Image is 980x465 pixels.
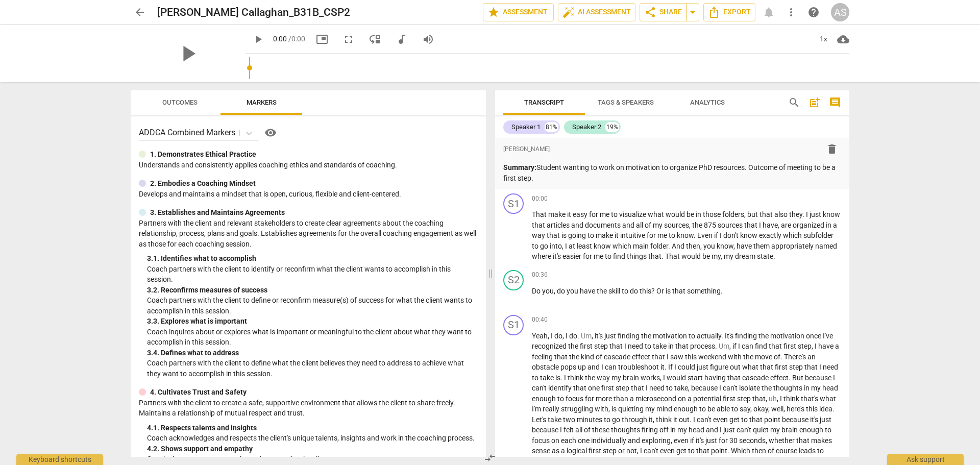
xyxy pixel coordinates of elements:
button: Search [786,94,802,111]
span: in [668,342,675,350]
span: I [624,342,628,350]
span: Yeah [532,332,548,340]
span: do [630,287,640,295]
span: know [823,210,840,218]
span: step [798,342,812,350]
h2: [PERSON_NAME] Callaghan_B31B_CSP2 [157,6,350,19]
span: cloud_download [837,33,849,45]
span: that [547,231,561,239]
span: volume_up [422,33,434,45]
span: into [550,242,562,250]
span: which [783,231,803,239]
span: the [568,342,580,350]
span: that [804,363,819,371]
span: my [724,252,735,260]
span: more_vert [785,6,797,18]
span: Outcomes [162,99,198,106]
span: me [657,231,669,239]
span: recognized [532,342,568,350]
span: . [715,342,719,350]
span: to [532,242,540,250]
span: that [760,363,775,371]
span: to [622,287,630,295]
span: , [733,242,737,250]
span: . [665,363,668,371]
div: Change speaker [503,270,524,290]
span: something [687,287,721,295]
strong: Summary: [503,163,536,172]
span: 00:00 [532,194,548,203]
span: . [780,353,784,361]
p: 3. Establishes and Maintains Agreements [150,207,285,218]
span: it [567,210,573,218]
span: Transcript [524,99,564,106]
span: 00:40 [532,315,548,324]
span: I [565,242,569,250]
span: step [594,342,609,350]
span: intuitive [620,231,647,239]
span: that [744,221,759,229]
span: in [826,221,833,229]
span: actually [697,332,721,340]
div: Keyboard shortcuts [16,454,103,465]
span: if [732,342,738,350]
span: out [730,363,742,371]
span: do [569,332,577,340]
span: arrow_drop_down [687,6,699,18]
span: visibility [264,127,277,139]
span: , [689,221,692,229]
span: visualize [619,210,648,218]
span: once [806,332,823,340]
span: what [648,210,666,218]
span: an [807,353,816,361]
span: feeling [532,353,554,361]
span: the [641,332,653,340]
span: I [551,332,554,340]
button: Export [703,3,755,21]
span: main [633,242,650,250]
span: Filler word [581,332,592,340]
span: that [532,221,547,229]
span: named [815,242,837,250]
span: saw [670,353,685,361]
span: first [783,342,798,350]
span: take [653,342,668,350]
span: would [681,252,702,260]
a: Help [258,125,279,141]
span: share [644,6,656,18]
span: make [596,231,615,239]
span: for [583,252,594,260]
span: . [668,242,672,250]
span: compare_arrows [484,452,496,464]
span: Share [644,6,682,18]
span: could [678,363,697,371]
span: that [759,210,774,218]
button: Add summary [806,94,823,111]
span: and [571,221,585,229]
button: Show/Hide comments [827,94,843,111]
span: organized [793,221,826,229]
span: in [696,210,703,218]
span: . [694,231,697,239]
span: weekend [698,353,728,361]
span: If [668,363,674,371]
span: 0:00 [273,35,287,43]
span: way [532,231,547,239]
span: the [597,287,608,295]
p: Coach partners with the client to define what the client believes they need to address to achieve... [147,358,478,379]
span: sources [664,221,689,229]
span: to [611,210,619,218]
span: . [661,252,665,260]
span: of [596,353,604,361]
span: I [819,363,823,371]
span: for [589,210,600,218]
span: auto_fix_high [562,6,575,18]
span: , [700,242,703,250]
span: a [835,342,839,350]
span: motivation [653,332,689,340]
span: step [789,363,804,371]
span: help [807,6,820,18]
span: and [622,221,636,229]
span: articles [547,221,571,229]
span: I [759,221,763,229]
